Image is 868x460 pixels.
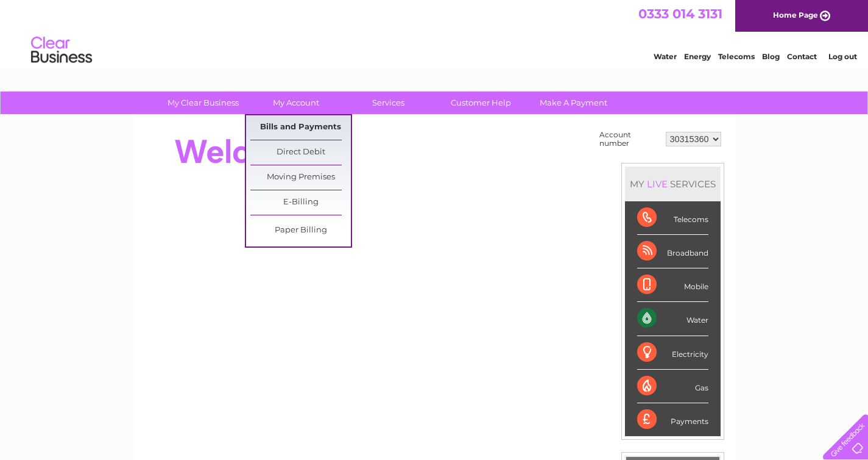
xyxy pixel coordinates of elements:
[762,52,780,61] a: Blog
[828,52,857,61] a: Log out
[644,178,670,190] div: LIVE
[596,128,663,151] td: Account number
[523,92,624,114] a: Make A Payment
[637,268,708,302] div: Mobile
[250,165,351,190] a: Moving Premises
[245,92,346,114] a: My Account
[637,302,708,336] div: Water
[637,235,708,268] div: Broadband
[30,32,93,69] img: logo.png
[153,92,253,114] a: My Clear Business
[250,140,351,165] a: Direct Debit
[250,115,351,140] a: Bills and Payments
[637,201,708,235] div: Telecoms
[637,370,708,403] div: Gas
[637,336,708,370] div: Electricity
[684,52,711,61] a: Energy
[338,92,439,114] a: Services
[431,92,531,114] a: Customer Help
[147,7,722,59] div: Clear Business is a trading name of Verastar Limited (registered in [GEOGRAPHIC_DATA] No. 3667643...
[718,52,755,61] a: Telecoms
[638,6,722,21] a: 0333 014 3131
[637,403,708,436] div: Payments
[787,52,817,61] a: Contact
[250,218,351,243] a: Paper Billing
[625,167,721,201] div: MY SERVICES
[654,52,677,61] a: Water
[250,190,351,215] a: E-Billing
